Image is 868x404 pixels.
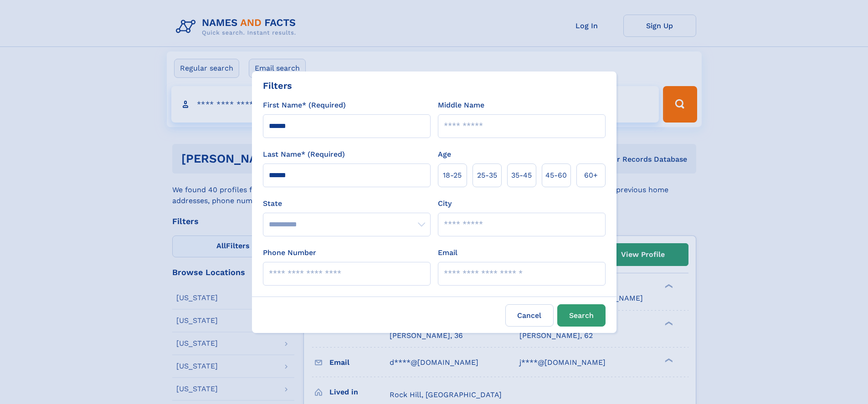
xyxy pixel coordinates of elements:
[511,170,532,181] span: 35‑45
[545,170,567,181] span: 45‑60
[438,247,457,258] label: Email
[438,198,452,209] label: City
[263,198,431,209] label: State
[263,149,345,160] label: Last Name* (Required)
[438,100,484,111] label: Middle Name
[505,304,554,327] label: Cancel
[263,247,316,258] label: Phone Number
[443,170,462,181] span: 18‑25
[263,79,292,92] div: Filters
[584,170,598,181] span: 60+
[263,100,346,111] label: First Name* (Required)
[438,149,451,160] label: Age
[557,304,606,327] button: Search
[477,170,497,181] span: 25‑35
